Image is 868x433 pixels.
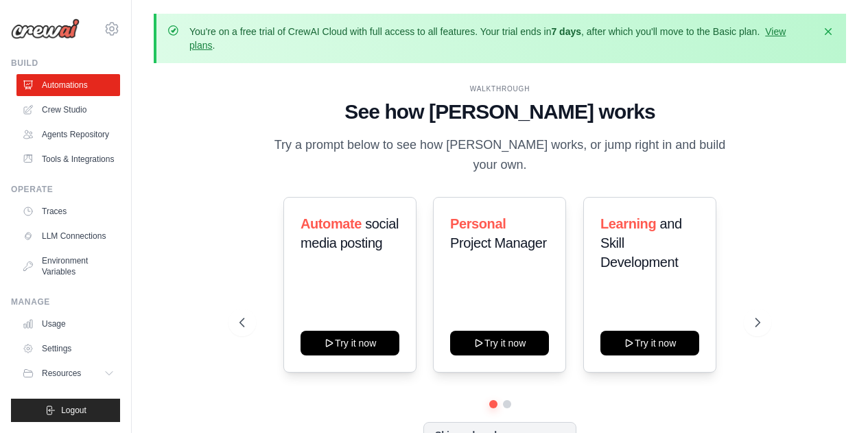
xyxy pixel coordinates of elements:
[450,235,547,250] span: Project Manager
[16,99,120,121] a: Crew Studio
[11,296,120,307] div: Manage
[600,216,656,231] span: Learning
[551,26,581,37] strong: 7 days
[16,250,120,283] a: Environment Variables
[16,124,120,145] a: Agents Repository
[600,331,699,355] button: Try it now
[16,338,120,360] a: Settings
[61,405,86,416] span: Logout
[16,225,120,247] a: LLM Connections
[189,25,813,52] p: You're on a free trial of CrewAI Cloud with full access to all features. Your trial ends in , aft...
[11,19,80,39] img: Logo
[11,58,120,69] div: Build
[450,216,506,231] span: Personal
[16,362,120,384] button: Resources
[11,184,120,195] div: Operate
[16,200,120,222] a: Traces
[42,368,81,379] span: Resources
[301,216,362,231] span: Automate
[600,216,682,270] span: and Skill Development
[16,148,120,170] a: Tools & Integrations
[239,100,760,124] h1: See how [PERSON_NAME] works
[16,313,120,335] a: Usage
[239,84,760,94] div: WALKTHROUGH
[270,135,731,176] p: Try a prompt below to see how [PERSON_NAME] works, or jump right in and build your own.
[450,331,549,355] button: Try it now
[301,331,399,355] button: Try it now
[11,399,120,422] button: Logout
[16,74,120,96] a: Automations
[301,216,399,250] span: social media posting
